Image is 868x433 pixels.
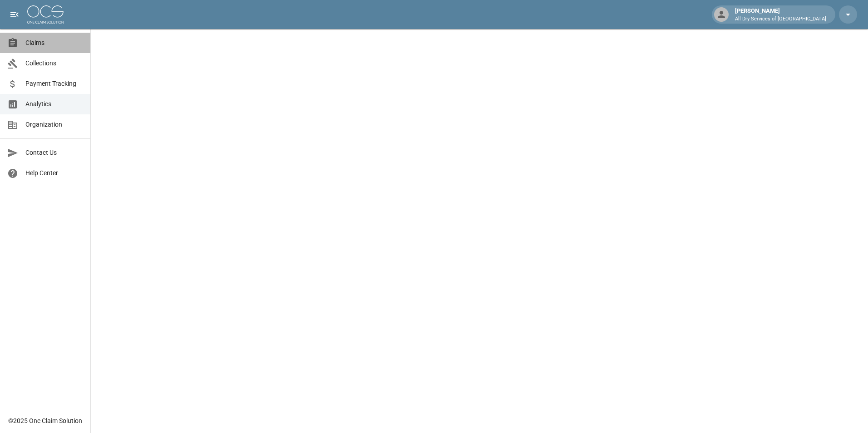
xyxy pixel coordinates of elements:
span: Payment Tracking [25,79,83,89]
span: Claims [25,38,83,48]
div: [PERSON_NAME] [731,6,830,23]
span: Contact Us [25,148,83,157]
span: Analytics [25,99,83,109]
div: © 2025 One Claim Solution [8,416,82,425]
button: open drawer [5,5,24,24]
iframe: Embedded Dashboard [91,29,868,430]
span: Organization [25,120,83,129]
p: All Dry Services of [GEOGRAPHIC_DATA] [735,15,826,23]
span: Collections [25,59,83,68]
img: ocs-logo-white-transparent.png [27,5,64,24]
span: Help Center [25,168,83,178]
